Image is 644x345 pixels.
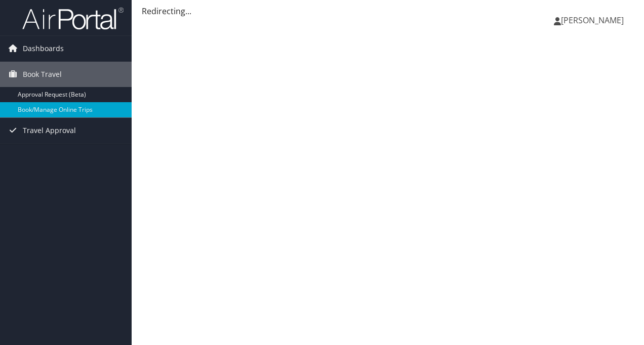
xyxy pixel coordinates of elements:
span: Dashboards [23,36,64,61]
span: Travel Approval [23,118,76,143]
div: Redirecting... [142,5,634,17]
span: [PERSON_NAME] [561,15,624,26]
span: Book Travel [23,62,62,87]
img: airportal-logo.png [22,7,124,30]
a: [PERSON_NAME] [554,5,634,35]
